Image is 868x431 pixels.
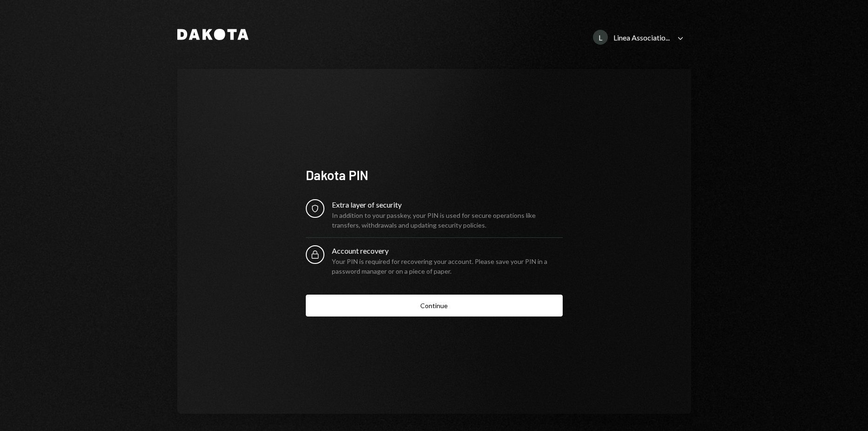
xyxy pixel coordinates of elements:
[593,30,608,45] div: L
[306,295,563,317] button: Continue
[332,245,563,256] div: Account recovery
[306,166,563,184] div: Dakota PIN
[332,210,563,230] div: In addition to your passkey, your PIN is used for secure operations like transfers, withdrawals a...
[332,256,563,276] div: Your PIN is required for recovering your account. Please save your PIN in a password manager or o...
[613,33,670,42] div: Linea Associatio...
[332,199,563,210] div: Extra layer of security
